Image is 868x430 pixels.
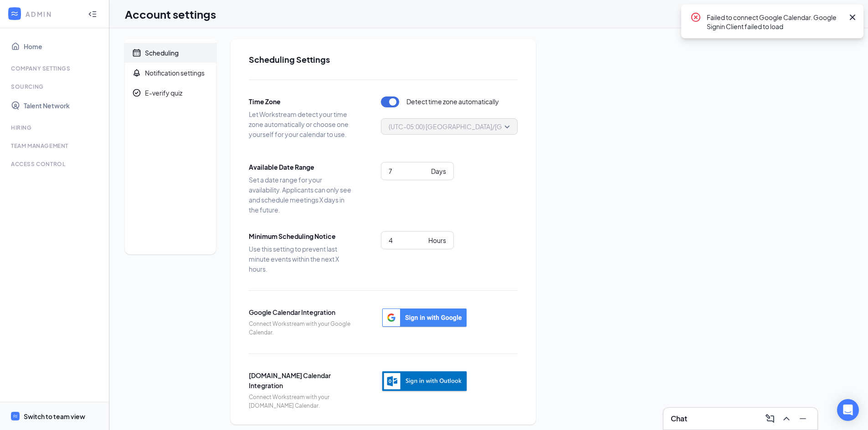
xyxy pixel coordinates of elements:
[125,6,216,22] h1: Account settings
[10,9,19,18] svg: WorkstreamLogo
[847,12,858,23] svg: Cross
[428,235,446,245] div: Hours
[132,48,141,57] svg: Calendar
[125,43,216,63] a: CalendarScheduling
[406,96,499,107] span: Detect time zone automatically
[24,412,85,421] div: Switch to team view
[249,96,354,106] span: Time Zone
[389,120,604,133] span: (UTC-05:00) [GEOGRAPHIC_DATA]/[GEOGRAPHIC_DATA] - Central Time
[24,37,102,56] a: Home
[249,231,354,241] span: Minimum Scheduling Notice
[671,414,687,424] h3: Chat
[249,175,354,215] span: Set a date range for your availability. Applicants can only see and schedule meetings X days in t...
[11,124,100,132] div: Hiring
[132,68,141,77] svg: Bell
[779,411,794,426] button: ChevronUp
[11,160,100,168] div: Access control
[249,54,518,65] h2: Scheduling Settings
[837,399,859,421] div: Open Intercom Messenger
[690,12,701,23] svg: CrossCircle
[11,65,100,72] div: Company Settings
[26,10,80,19] div: ADMIN
[763,411,777,426] button: ComposeMessage
[125,63,216,83] a: BellNotification settings
[132,88,141,97] svg: CheckmarkCircle
[88,10,97,19] svg: Collapse
[11,142,100,150] div: Team Management
[781,413,792,424] svg: ChevronUp
[145,68,205,77] div: Notification settings
[145,48,179,57] div: Scheduling
[765,413,776,424] svg: ComposeMessage
[249,320,354,337] span: Connect Workstream with your Google Calendar.
[249,244,354,274] span: Use this setting to prevent last minute events within the next X hours.
[431,166,446,176] div: Days
[125,83,216,103] a: CheckmarkCircleE-verify quiz
[11,83,100,91] div: Sourcing
[12,413,18,419] svg: WorkstreamLogo
[249,370,354,390] span: [DOMAIN_NAME] Calendar Integration
[797,413,808,424] svg: Minimize
[145,88,182,97] div: E-verify quiz
[707,12,843,31] div: Failed to connect Google Calendar. Google Signin Client failed to load
[796,411,810,426] button: Minimize
[249,307,354,317] span: Google Calendar Integration
[249,393,354,410] span: Connect Workstream with your [DOMAIN_NAME] Calendar.
[24,96,102,115] a: Talent Network
[249,162,354,172] span: Available Date Range
[249,109,354,139] span: Let Workstream detect your time zone automatically or choose one yourself for your calendar to use.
